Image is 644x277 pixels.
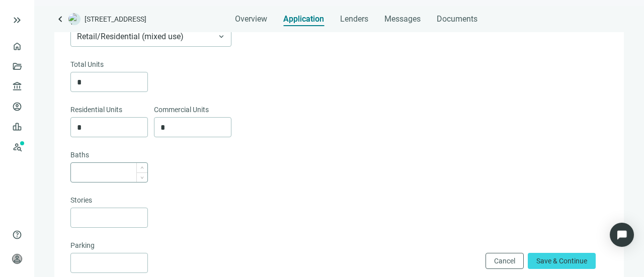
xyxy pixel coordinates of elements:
[154,104,209,115] span: Commercial Units
[70,195,92,206] span: Stories
[77,27,225,46] span: Retail/Residential (mixed use)
[136,172,147,182] span: Decrease Value
[610,223,634,247] div: Open Intercom Messenger
[140,176,144,179] span: down
[283,14,324,24] span: Application
[11,14,23,26] button: keyboard_double_arrow_right
[70,149,89,160] span: Baths
[70,104,122,115] span: Residential Units
[494,257,515,265] span: Cancel
[70,240,95,251] span: Parking
[85,14,146,24] span: [STREET_ADDRESS]
[136,163,147,172] span: Increase Value
[486,253,524,269] button: Cancel
[70,59,104,70] span: Total Units
[536,257,587,265] span: Save & Continue
[340,14,368,24] span: Lenders
[54,13,66,25] a: keyboard_arrow_left
[12,230,22,240] span: help
[12,254,22,264] span: person
[8,8,501,18] body: Rich Text Area. Press ALT-0 for help.
[437,14,477,24] span: Documents
[235,14,267,24] span: Overview
[12,81,19,91] span: account_balance
[528,253,596,269] button: Save & Continue
[68,13,80,25] img: deal-logo
[384,14,421,24] span: Messages
[140,166,144,169] span: up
